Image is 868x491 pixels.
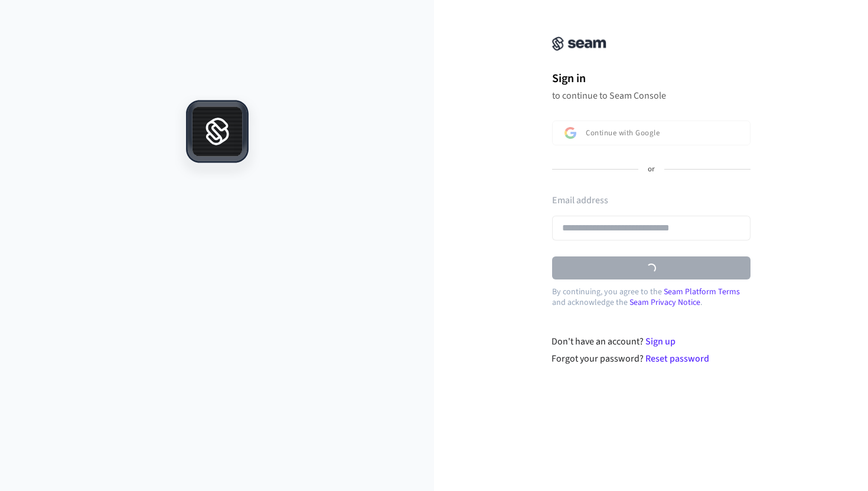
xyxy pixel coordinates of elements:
[645,352,709,365] a: Reset password
[552,352,750,366] div: Forgot your password?
[648,164,655,175] p: or
[552,70,750,87] h1: Sign in
[645,335,676,348] a: Sign up
[552,287,750,308] p: By continuing, you agree to the and acknowledge the .
[664,286,740,298] a: Seam Platform Terms
[552,334,750,349] div: Don't have an account?
[629,297,700,308] a: Seam Privacy Notice
[552,90,750,102] p: to continue to Seam Console
[552,37,606,51] img: Seam Console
